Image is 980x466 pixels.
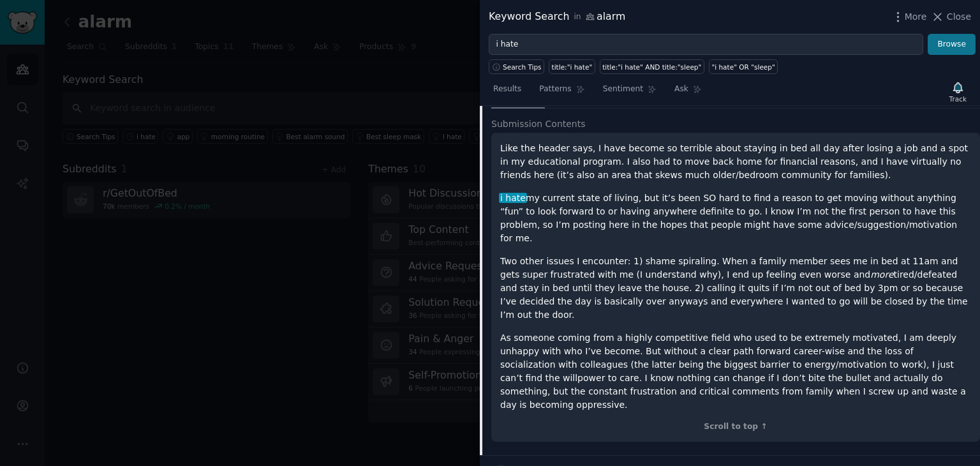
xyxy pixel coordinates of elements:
[489,9,625,25] div: Keyword Search alarm
[947,10,971,24] span: Close
[489,59,544,74] button: Search Tips
[500,192,971,245] p: my current state of living, but it’s been SO hard to find a reason to get moving without anything...
[600,59,704,74] a: title:"i hate" AND title:"sleep"
[949,94,967,103] div: Track
[489,34,923,56] input: Try a keyword related to your business
[491,117,586,131] span: Submission Contents
[870,269,893,280] em: more
[603,84,643,95] span: Sentiment
[602,63,701,71] div: title:"i hate" AND title:"sleep"
[674,84,688,95] span: Ask
[549,59,595,74] a: title:"i hate"
[499,193,526,203] span: i hate
[535,79,589,105] a: Patterns
[500,331,971,412] p: As someone coming from a highly competitive field who used to be extremely motivated, I am deeply...
[945,79,971,105] button: Track
[500,142,971,182] p: Like the header says, I have become so terrible about staying in bed all day after losing a job a...
[500,255,971,322] p: Two other issues I encounter: 1) shame spiraling. When a family member sees me in bed at 11am and...
[574,11,581,23] span: in
[500,421,971,433] div: Scroll to top ↑
[891,10,927,24] button: More
[670,79,706,105] a: Ask
[539,84,571,95] span: Patterns
[552,63,593,71] div: title:"i hate"
[503,63,542,71] span: Search Tips
[711,63,775,71] div: "i hate" OR "sleep"
[709,59,778,74] a: "i hate" OR "sleep"
[928,34,976,56] button: Browse
[489,79,526,105] a: Results
[493,84,521,95] span: Results
[931,10,971,24] button: Close
[905,10,927,24] span: More
[598,79,661,105] a: Sentiment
